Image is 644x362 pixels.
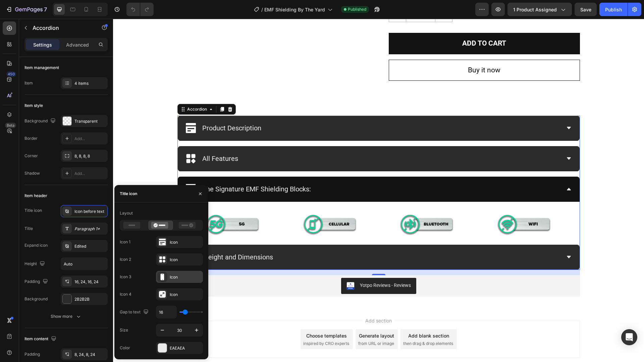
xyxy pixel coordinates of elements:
[170,257,201,263] div: Icon
[74,80,106,86] div: 4 items
[44,5,47,13] p: 7
[276,41,467,62] button: Buy it now
[24,277,49,286] div: Padding
[295,313,336,320] div: Add blank section
[74,171,106,177] div: Add...
[120,274,131,280] div: Icon 3
[33,24,90,32] p: Accordion
[3,3,50,16] button: 7
[126,3,154,16] div: Undo/Redo
[246,313,281,320] div: Generate layout
[349,19,393,30] div: ADD TO CART
[24,193,47,199] div: Item header
[113,19,644,362] iframe: Design area
[261,6,263,13] span: /
[605,6,622,13] div: Publish
[24,103,43,109] div: Item style
[6,71,16,77] div: 450
[170,292,201,298] div: Icon
[621,329,637,345] div: Open Intercom Messenger
[5,123,16,128] div: Beta
[24,310,108,322] button: Show more
[24,351,40,357] div: Padding
[513,6,557,13] span: 1 product assigned
[51,313,82,320] div: Show more
[24,296,48,302] div: Background
[233,263,241,271] img: CNOOi5q0zfgCEAE=.webp
[120,291,131,297] div: Icon 4
[355,46,387,57] div: Buy it now
[89,232,160,244] p: Weight and Dimensions
[120,308,150,317] div: Gap to text
[120,327,128,333] div: Size
[290,322,340,328] span: then drag & drop elements
[24,259,46,268] div: Height
[507,3,572,16] button: 1 product assigned
[24,135,38,141] div: Border
[187,192,247,218] img: gempages_523655953434805034-f99fd7db-d521-461b-bb6a-63f7535809b0.png
[66,41,89,48] p: Advanced
[580,7,591,12] span: Save
[74,352,106,358] div: 8, 24, 8, 24
[156,306,176,318] input: Auto
[90,192,150,218] img: gempages_523655953434805034-a1d1fb09-8d1e-44f9-ae4a-3270e3d2f652.png
[73,87,95,94] div: Accordion
[247,263,298,270] div: Yotpo Reviews - Reviews
[24,207,42,214] div: Title icon
[575,3,597,16] button: Save
[74,296,106,302] div: 2B2B2B
[89,103,148,115] p: Product Description
[74,153,106,159] div: 8, 8, 8, 8
[284,192,344,218] img: gempages_523655953434805034-278c269a-b721-4d48-8ce7-47a116885f19.png
[599,3,628,16] button: Publish
[61,258,107,270] input: Auto
[33,41,52,48] p: Settings
[120,191,137,197] div: Title icon
[381,192,441,218] img: gempages_523655953434805034-0d9aeac6-17b2-42e5-abea-65798d9d1756.png
[190,322,236,328] span: inspired by CRO experts
[170,345,201,351] div: EAEAEA
[24,335,58,344] div: Item content
[24,226,33,232] div: Title
[74,279,106,285] div: 16, 24, 16, 24
[74,118,106,124] div: Transparent
[170,239,201,245] div: Icon
[24,153,38,159] div: Corner
[193,313,234,320] div: Choose templates
[24,117,57,126] div: Background
[24,65,59,71] div: Item management
[74,136,106,142] div: Add...
[74,208,106,215] div: Icon before text
[264,6,325,13] span: EMF Shielding By The Yard
[120,345,130,351] div: Color
[89,134,125,146] p: All Features
[120,210,133,216] div: Layout
[74,226,106,232] div: Paragraph 1*
[24,80,33,86] div: Item
[89,164,198,176] p: The Signature EMF Shielding Blocks:
[74,243,106,249] div: Edited
[250,298,281,305] span: Add section
[24,170,40,176] div: Shadow
[170,274,201,280] div: Icon
[348,6,366,12] span: Published
[228,259,303,275] button: Yotpo Reviews - Reviews
[120,239,130,245] div: Icon 1
[24,242,48,248] div: Expand icon
[120,256,131,262] div: Icon 2
[245,322,281,328] span: from URL or image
